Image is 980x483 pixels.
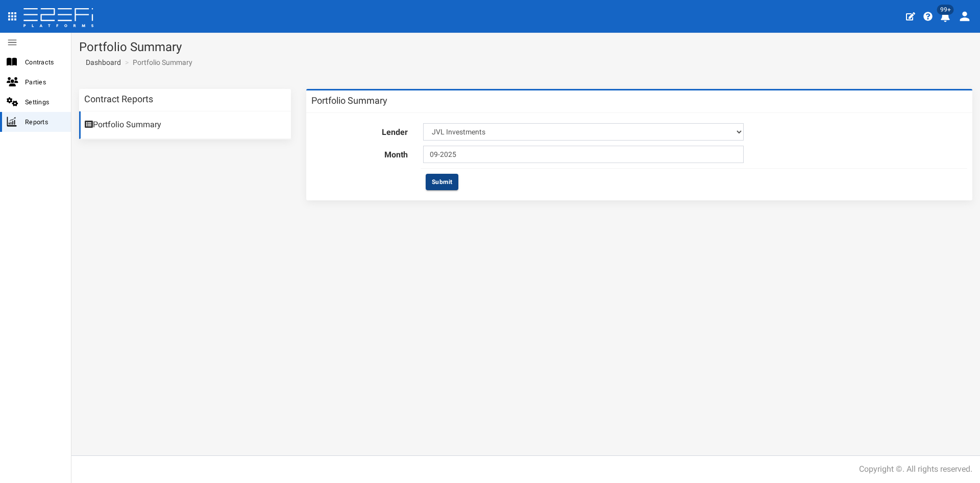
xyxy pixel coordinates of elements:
span: Reports [25,116,63,128]
a: Dashboard [82,57,121,67]
span: Settings [25,96,63,108]
h1: Portfolio Summary [79,40,972,54]
label: Lender [304,123,415,139]
label: Month [304,146,415,161]
button: Submit [426,174,458,190]
div: Copyright ©. All rights reserved. [859,464,972,475]
span: Contracts [25,56,63,68]
h3: Contract Reports [84,95,153,104]
h3: Portfolio Summary [311,96,387,105]
input: Month [423,146,744,163]
a: Portfolio Summary [79,111,291,139]
li: Portfolio Summary [122,57,192,67]
span: Parties [25,76,63,88]
span: Dashboard [82,58,121,66]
